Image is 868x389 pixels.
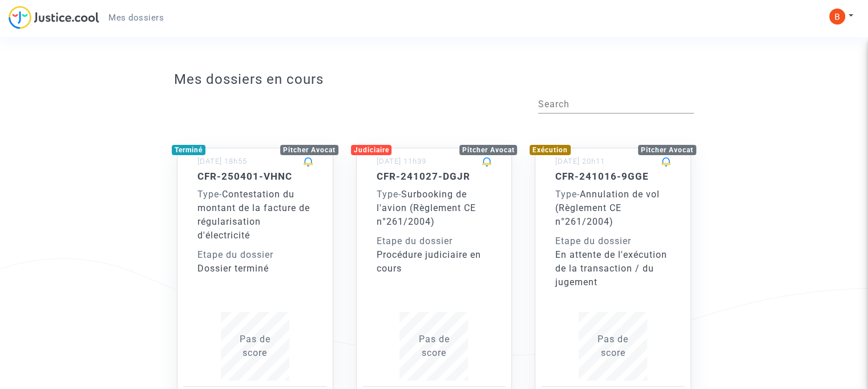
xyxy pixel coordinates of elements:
[555,248,671,289] div: En attente de l'exécution de la transaction / du jugement
[172,145,205,155] div: Terminé
[197,248,313,262] div: Etape du dossier
[197,171,313,182] h5: CFR-250401-VHNC
[555,189,577,200] span: Type
[351,145,392,155] div: Judiciaire
[280,145,338,155] div: Pitcher Avocat
[174,71,694,88] h3: Mes dossiers en cours
[829,9,845,25] img: ACg8ocLXJ8NVJMdZw6j-F1_yrQRU79zAy9JJ7THH-y1JzP8Og_TSIw=s96-c
[377,189,476,227] span: Surbooking de l'avion (Règlement CE n°261/2004)
[377,157,426,165] small: [DATE] 11h39
[377,234,492,248] div: Etape du dossier
[555,157,605,165] small: [DATE] 20h11
[99,9,173,26] a: Mes dossiers
[9,6,99,29] img: jc-logo.svg
[197,189,219,200] span: Type
[108,13,164,23] span: Mes dossiers
[555,171,671,182] h5: CFR-241016-9GGE
[638,145,696,155] div: Pitcher Avocat
[197,189,222,200] span: -
[197,157,247,165] small: [DATE] 18h55
[459,145,518,155] div: Pitcher Avocat
[377,189,401,200] span: -
[377,171,492,182] h5: CFR-241027-DGJR
[377,248,492,275] div: Procédure judiciaire en cours
[555,234,671,248] div: Etape du dossier
[197,262,313,275] div: Dossier terminé
[418,334,449,358] span: Pas de score
[597,334,628,358] span: Pas de score
[197,189,310,241] span: Contestation du montant de la facture de régularisation d'électricité
[240,334,271,358] span: Pas de score
[555,189,660,227] span: Annulation de vol (Règlement CE n°261/2004)
[377,189,398,200] span: Type
[555,189,580,200] span: -
[530,145,571,155] div: Exécution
